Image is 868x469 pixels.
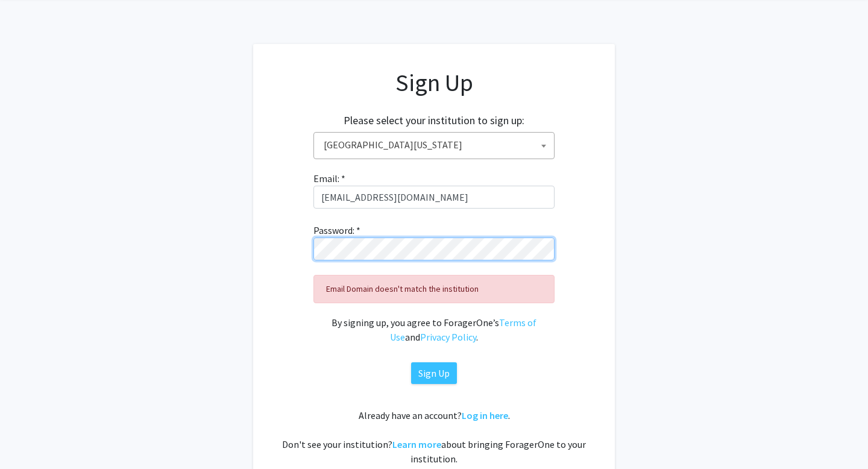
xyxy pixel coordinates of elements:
a: Terms of Use [390,316,536,343]
div: Already have an account? . Don't see your institution? about bringing ForagerOne to your institut... [277,408,591,466]
a: Log in here [462,409,508,421]
a: Privacy Policy [420,331,476,343]
h2: Please select your institution to sign up: [344,114,524,127]
a: Learn more about bringing ForagerOne to your institution [392,438,441,450]
span: University of Georgia [319,133,554,157]
div: By signing up, you agree to ForagerOne’s and . [313,315,555,344]
button: Sign Up [411,362,457,384]
label: Password: * [313,223,360,238]
h1: Sign Up [277,68,591,97]
div: Email Domain doesn't match the institution [313,275,555,303]
span: University of Georgia [313,132,555,159]
iframe: Chat [9,415,51,460]
label: Email: * [313,171,345,186]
